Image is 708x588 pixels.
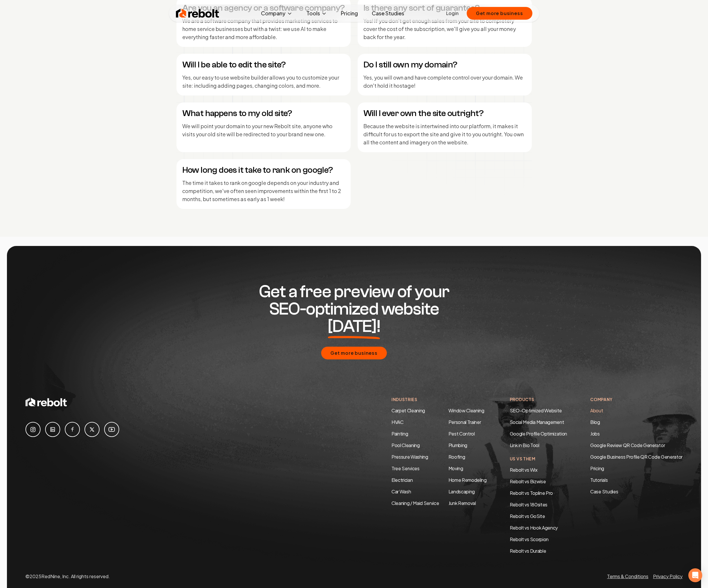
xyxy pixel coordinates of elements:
a: Tutorials [590,477,683,484]
a: SEO-Optimized Website [510,407,562,414]
p: Yes, our easy to use website builder allows you to customize your site: including adding pages, c... [182,73,345,90]
a: Junk Removal [448,500,476,506]
button: Get more business [467,7,532,20]
a: Link in Bio Tool [510,442,539,448]
h4: Is there any sort of guarantee? [363,3,526,13]
a: Google Review QR Code Generator [590,442,665,448]
p: We will point your domain to your new Rebolt site, anyone who visits your old site will be redire... [182,122,345,138]
p: We are a software company that provides marketing services to home service businesses but with a ... [182,17,345,41]
a: Case Studies [590,488,683,495]
a: Cleaning / Maid Service [391,500,439,506]
a: Painting [391,431,408,437]
a: Pricing [590,465,683,472]
p: © 2025 RedNine, Inc. All rights reserved. [25,573,110,580]
button: Get more business [321,347,387,359]
a: Social Media Management [510,419,564,425]
span: [DATE]! [328,318,380,335]
a: Jobs [590,431,600,437]
a: Rebolt vs Wix [510,467,538,473]
h4: Are you an agency or a software company? [182,3,345,13]
a: Carpet Cleaning [391,407,425,414]
a: Blog [590,419,600,425]
img: Footer construction [7,246,701,575]
a: About [590,407,603,414]
a: Moving [448,465,463,471]
h4: How long does it take to rank on google? [182,165,345,175]
a: Rebolt vs Scorpion [510,536,549,542]
p: Yes! If you don't get enough sales from your site to completely cover the cost of the subscriptio... [363,17,526,41]
a: Landscaping [448,488,475,495]
button: Tools [302,8,332,19]
a: Car Wash [391,488,411,495]
button: Company [256,8,297,19]
a: Window Cleaning [448,407,484,414]
h4: Will I ever own the site outright? [363,108,526,119]
a: Pool Cleaning [391,442,420,448]
p: Because the website is intertwined into our platform, it makes it difficult for us to export the ... [363,122,526,146]
h4: Us Vs Them [510,456,567,462]
div: Open Intercom Messenger [688,568,702,582]
a: Rebolt vs Bizwise [510,478,546,484]
a: Pricing [336,8,363,19]
a: Personal Trainer [448,419,481,425]
a: Case Studies [367,8,409,19]
a: Tree Services [391,465,420,471]
p: Yes, you will own and have complete control over your domain. We don't hold it hostage! [363,73,526,90]
h4: Will I be able to edit the site? [182,60,345,70]
a: Login [446,10,459,17]
a: Google Business Profile QR Code Generator [590,454,683,460]
a: Google Profile Optimization [510,431,567,437]
a: Rebolt vs Durable [510,548,546,554]
h4: Industries [391,396,487,403]
a: Electrician [391,477,413,483]
a: Plumbing [448,442,467,448]
h4: What happens to my old site? [182,108,345,119]
a: Home Remodeling [448,477,487,483]
a: Rebolt vs 180sites [510,501,547,508]
a: Terms & Conditions [607,573,648,579]
h4: Products [510,396,567,403]
a: Rebolt vs Hook Agency [510,525,558,531]
a: Rebolt vs Topline Pro [510,490,553,496]
a: Pressure Washing [391,454,428,460]
a: Roofing [448,454,465,460]
a: HVAC [391,419,404,425]
a: Pest Control [448,431,475,437]
img: Rebolt Logo [176,8,219,19]
p: The time it takes to rank on google depends on your industry and competition, we've often seen im... [182,179,345,203]
a: Rebolt vs GoSite [510,513,545,519]
a: Privacy Policy [653,573,683,579]
h4: Do I still own my domain? [363,60,526,70]
h4: Company [590,396,683,403]
h2: Get a free preview of your SEO-optimized website [243,283,465,335]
